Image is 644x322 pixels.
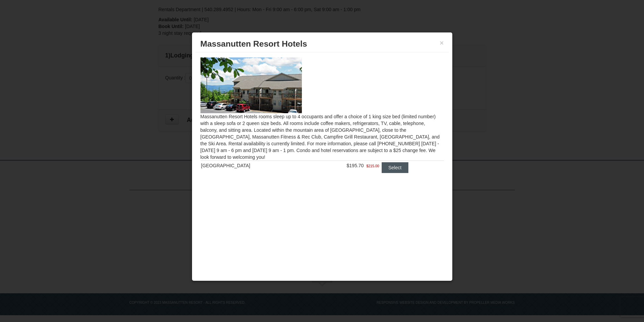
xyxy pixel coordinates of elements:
[201,162,307,169] div: [GEOGRAPHIC_DATA]
[200,57,302,113] img: 19219026-1-e3b4ac8e.jpg
[200,39,307,48] span: Massanutten Resort Hotels
[382,162,408,173] button: Select
[347,163,364,168] span: $195.70
[440,40,444,46] button: ×
[195,52,449,186] div: Massanutten Resort Hotels rooms sleep up to 4 occupants and offer a choice of 1 king size bed (li...
[366,163,379,169] span: $215.00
